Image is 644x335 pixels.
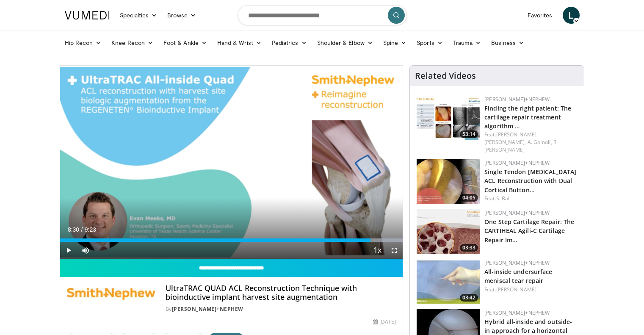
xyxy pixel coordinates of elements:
[60,34,107,51] a: Hip Recon
[65,11,110,19] img: VuMedi Logo
[85,226,96,233] span: 9:23
[484,104,571,130] a: Finding the right patient: The cartilage repair treatment algorithm …
[484,309,550,316] a: [PERSON_NAME]+Nephew
[484,259,550,266] a: [PERSON_NAME]+Nephew
[162,7,201,24] a: Browse
[60,242,77,259] button: Play
[522,7,558,24] a: Favorites
[369,242,386,259] button: Playback Rate
[484,209,550,216] a: [PERSON_NAME]+Nephew
[312,34,378,51] a: Shoulder & Elbow
[496,195,511,202] a: S. Ball
[496,131,538,138] a: [PERSON_NAME],
[460,294,478,302] span: 03:42
[484,96,550,103] a: [PERSON_NAME]+Nephew
[484,218,574,244] a: One Step Cartilage Repair: The CARTIHEAL Agili-C Cartilage Repair Im…
[484,268,552,285] a: All-inside undersurface meniscal tear repair
[106,34,158,51] a: Knee Recon
[412,34,448,51] a: Sports
[417,96,480,140] a: 53:14
[415,71,476,81] h4: Related Videos
[68,226,79,233] span: 8:30
[484,131,577,154] div: Feat.
[460,244,478,252] span: 03:33
[484,195,577,202] div: Feat.
[484,168,576,194] a: Single Tendon [MEDICAL_DATA] ACL Reconstruction with Dual Cortical Button…
[378,34,412,51] a: Spine
[212,34,267,51] a: Hand & Wrist
[166,305,396,313] div: By
[417,259,480,304] a: 03:42
[158,34,212,51] a: Foot & Ankle
[77,242,94,259] button: Mute
[563,7,580,24] a: L
[496,286,536,293] a: [PERSON_NAME]
[528,138,552,146] a: A. Gomoll,
[417,159,480,204] img: 47fc3831-2644-4472-a478-590317fb5c48.150x105_q85_crop-smart_upscale.jpg
[417,209,480,254] a: 03:33
[386,242,403,259] button: Fullscreen
[238,5,407,25] input: Search topics, interventions
[417,96,480,140] img: 2894c166-06ea-43da-b75e-3312627dae3b.150x105_q85_crop-smart_upscale.jpg
[417,159,480,204] a: 04:05
[60,238,403,242] div: Progress Bar
[172,305,243,313] a: [PERSON_NAME]+Nephew
[460,194,478,202] span: 04:05
[373,318,396,326] div: [DATE]
[166,284,396,302] h4: UltraTRAC QUAD ACL Reconstruction Technique with bioinductive implant harvest site augmentation
[484,138,526,146] a: [PERSON_NAME],
[484,159,550,166] a: [PERSON_NAME]+Nephew
[67,284,155,304] img: Smith+Nephew
[484,138,558,153] a: R. [PERSON_NAME]
[267,34,312,51] a: Pediatrics
[60,66,403,259] video-js: Video Player
[417,259,480,304] img: 02c34c8e-0ce7-40b9-85e3-cdd59c0970f9.150x105_q85_crop-smart_upscale.jpg
[484,286,577,293] div: Feat.
[448,34,486,51] a: Trauma
[81,226,83,233] span: /
[486,34,529,51] a: Business
[115,7,163,24] a: Specialties
[417,209,480,254] img: 781f413f-8da4-4df1-9ef9-bed9c2d6503b.150x105_q85_crop-smart_upscale.jpg
[460,130,478,138] span: 53:14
